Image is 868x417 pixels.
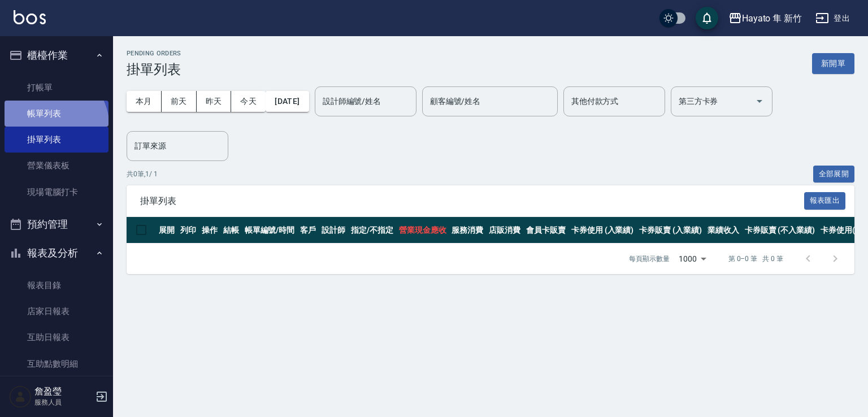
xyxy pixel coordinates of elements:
th: 帳單編號/時間 [242,217,298,244]
th: 業績收入 [705,217,742,244]
button: Hayato 隼 新竹 [724,7,806,30]
img: Person [9,385,32,408]
th: 展開 [156,217,177,244]
th: 客戶 [297,217,319,244]
div: Hayato 隼 新竹 [742,11,802,25]
div: 1000 [674,244,710,274]
a: 報表目錄 [5,272,108,298]
h2: Pending Orders [127,50,181,57]
th: 指定/不指定 [348,217,396,244]
button: 新開單 [812,53,854,74]
button: 昨天 [197,91,232,112]
th: 列印 [177,217,199,244]
th: 服務消費 [449,217,486,244]
a: 報表匯出 [804,195,846,206]
button: 前天 [162,91,197,112]
th: 設計師 [319,217,348,244]
a: 互助日報表 [5,324,108,350]
th: 操作 [199,217,220,244]
a: 互助點數明細 [5,351,108,377]
button: 本月 [127,91,162,112]
button: 今天 [231,91,266,112]
button: [DATE] [266,91,309,112]
a: 新開單 [812,58,854,68]
th: 卡券販賣 (入業績) [636,217,705,244]
button: 櫃檯作業 [5,41,108,70]
span: 掛單列表 [140,196,804,207]
img: Logo [14,10,46,24]
th: 會員卡販賣 [523,217,568,244]
button: 預約管理 [5,210,108,239]
button: Open [750,92,769,110]
a: 掛單列表 [5,127,108,153]
p: 服務人員 [34,397,92,407]
button: 報表匯出 [804,192,846,210]
a: 現場電腦打卡 [5,179,108,205]
h3: 掛單列表 [127,62,181,77]
th: 營業現金應收 [396,217,449,244]
p: 第 0–0 筆 共 0 筆 [728,254,783,264]
p: 每頁顯示數量 [629,254,670,264]
th: 卡券使用 (入業績) [568,217,637,244]
th: 卡券使用(-) [818,217,864,244]
a: 打帳單 [5,75,108,101]
a: 帳單列表 [5,101,108,127]
button: 全部展開 [813,166,855,183]
th: 結帳 [220,217,242,244]
p: 共 0 筆, 1 / 1 [127,169,158,179]
a: 營業儀表板 [5,153,108,179]
a: 店家日報表 [5,298,108,324]
button: save [696,7,718,29]
th: 店販消費 [486,217,523,244]
button: 報表及分析 [5,238,108,268]
h5: 詹盈瑩 [34,386,92,397]
button: 登出 [811,8,854,29]
th: 卡券販賣 (不入業績) [742,217,818,244]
